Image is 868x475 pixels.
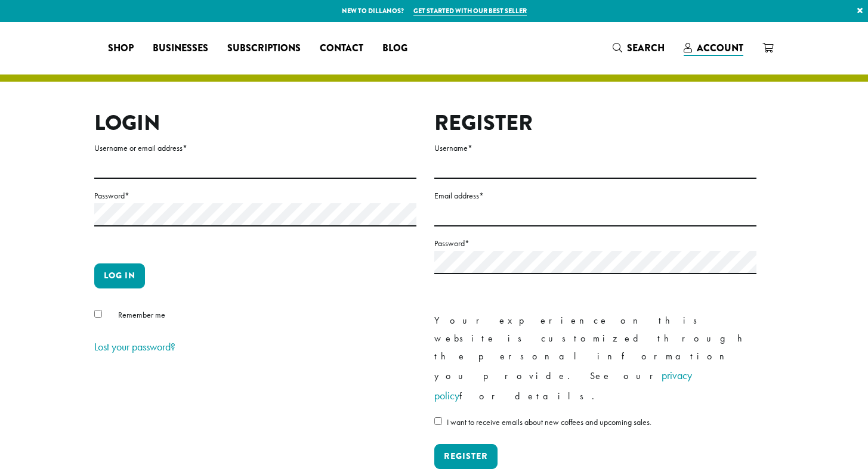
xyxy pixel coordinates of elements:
[434,444,498,469] button: Register
[94,263,145,288] button: Log in
[94,188,416,203] label: Password
[434,110,756,136] h2: Register
[434,141,756,156] label: Username
[434,188,756,203] label: Email address
[413,6,527,16] a: Get started with our best seller
[434,417,442,425] input: I want to receive emails about new coffees and upcoming sales.
[98,39,143,58] a: Shop
[94,340,175,353] a: Lost your password?
[447,417,651,427] span: I want to receive emails about new coffees and upcoming sales.
[434,236,756,251] label: Password
[697,41,743,55] span: Account
[94,110,416,136] h2: Login
[320,41,363,56] span: Contact
[382,41,407,56] span: Blog
[434,312,756,406] p: Your experience on this website is customized through the personal information you provide. See o...
[434,368,692,402] a: privacy policy
[627,41,665,55] span: Search
[108,41,134,56] span: Shop
[94,141,416,156] label: Username or email address
[118,309,165,320] span: Remember me
[227,41,301,56] span: Subscriptions
[153,41,208,56] span: Businesses
[603,38,674,58] a: Search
